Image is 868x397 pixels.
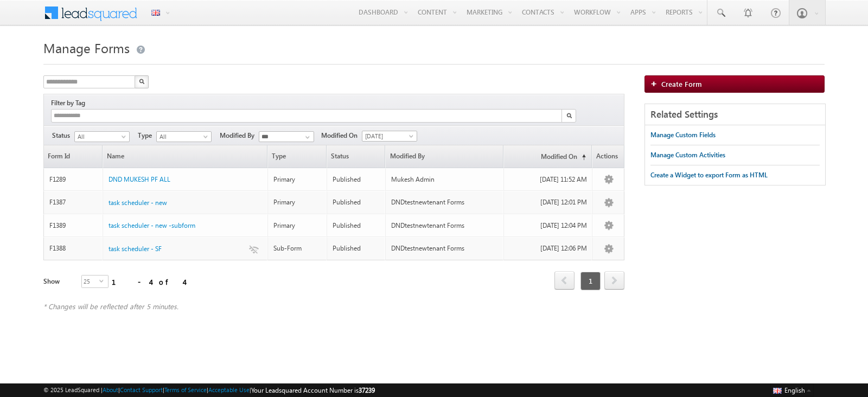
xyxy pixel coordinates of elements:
[49,175,98,184] div: F1289
[108,175,170,183] span: DND MUKESH PF ALL
[49,221,98,230] div: F1389
[509,244,587,253] div: [DATE] 12:06 PM
[770,383,814,396] button: English
[650,150,725,160] div: Manage Custom Activities
[386,145,502,168] a: Modified By
[74,131,130,142] a: All
[391,244,499,253] div: DNDtestnewtenant Forms
[359,386,375,394] span: 37239
[566,113,572,118] img: Search
[273,197,322,207] div: Primary
[108,198,167,208] a: task scheduler - new
[299,132,313,143] a: Show All Items
[251,386,375,394] span: Your Leadsquared Account Number is
[49,197,98,207] div: F1387
[273,244,322,253] div: Sub-Form
[391,197,499,207] div: DNDtestnewtenant Forms
[273,175,322,184] div: Primary
[509,197,587,207] div: [DATE] 12:01 PM
[362,131,414,141] span: [DATE]
[120,386,163,393] a: Contact Support
[268,145,326,168] span: Type
[391,175,499,184] div: Mukesh Admin
[604,272,624,290] a: next
[49,244,98,253] div: F1388
[43,302,624,311] div: * Changes will be reflected after 5 minutes.
[333,244,381,253] div: Published
[43,385,375,395] span: © 2025 LeadSquared | | | | |
[650,80,661,87] img: add_icon.png
[554,272,575,290] a: prev
[99,278,108,283] span: select
[577,153,586,162] span: (sorted ascending)
[108,221,195,229] span: task scheduler - new -subform
[157,132,208,142] span: All
[156,131,212,142] a: All
[43,277,73,286] div: Show
[112,276,184,288] div: 1 - 4 of 4
[43,39,130,56] span: Manage Forms
[138,131,156,140] span: Type
[321,131,362,140] span: Modified On
[51,97,89,109] div: Filter by Tag
[139,79,144,84] img: Search
[75,132,126,142] span: All
[509,221,587,230] div: [DATE] 12:04 PM
[108,221,195,230] a: task scheduler - new -subform
[784,386,805,394] span: English
[327,145,385,168] span: Status
[103,145,267,168] a: Name
[650,125,716,145] a: Manage Custom Fields
[164,386,207,393] a: Terms of Service
[108,198,167,207] span: task scheduler - new
[604,271,624,290] span: next
[44,145,102,168] a: Form Id
[554,271,575,290] span: prev
[208,386,250,393] a: Acceptable Use
[580,272,601,290] span: 1
[504,145,591,168] a: Modified On(sorted ascending)
[509,175,587,184] div: [DATE] 11:52 AM
[650,130,716,140] div: Manage Custom Fields
[108,175,170,184] a: DND MUKESH PF ALL
[645,104,825,125] div: Related Settings
[650,145,725,165] a: Manage Custom Activities
[362,131,417,142] a: [DATE]
[592,145,624,168] span: Actions
[650,170,768,180] div: Create a Widget to export Form as HTML
[333,175,381,184] div: Published
[108,245,162,253] span: task scheduler - SF
[391,221,499,230] div: DNDtestnewtenant Forms
[108,244,162,254] a: task scheduler - SF
[661,79,702,88] span: Create Form
[333,221,381,230] div: Published
[52,131,74,140] span: Status
[103,386,118,393] a: About
[333,197,381,207] div: Published
[82,276,99,287] span: 25
[220,131,259,140] span: Modified By
[650,165,768,185] a: Create a Widget to export Form as HTML
[273,221,322,230] div: Primary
